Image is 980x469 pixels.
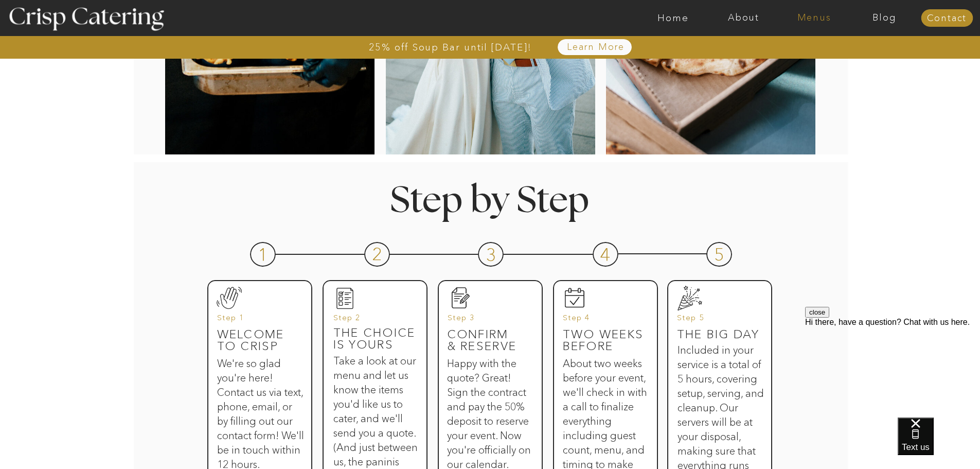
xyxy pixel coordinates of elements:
[849,13,920,23] a: Blog
[600,246,612,260] h3: 4
[898,418,980,469] iframe: podium webchat widget bubble
[333,327,418,341] h3: The Choice is yours
[372,245,384,259] h3: 2
[258,246,270,260] h3: 1
[448,314,525,328] h3: Step 3
[708,13,779,23] a: About
[543,42,649,53] a: Learn More
[714,246,726,260] h3: 5
[447,328,542,356] h3: Confirm & reserve
[677,328,761,343] h3: The big day
[333,314,411,328] h3: Step 2
[563,314,640,328] h3: Step 4
[486,246,497,260] h3: 3
[677,314,755,328] h3: Step 5
[332,42,569,53] a: 25% off Soup Bar until [DATE]!
[563,328,647,343] h3: Two weeks before
[638,13,708,23] a: Home
[779,13,849,23] a: Menus
[805,307,980,430] iframe: podium webchat widget prompt
[217,314,295,328] h3: Step 1
[347,183,633,214] h1: Step by Step
[217,328,301,343] h3: Welcome to Crisp
[921,13,973,24] a: Contact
